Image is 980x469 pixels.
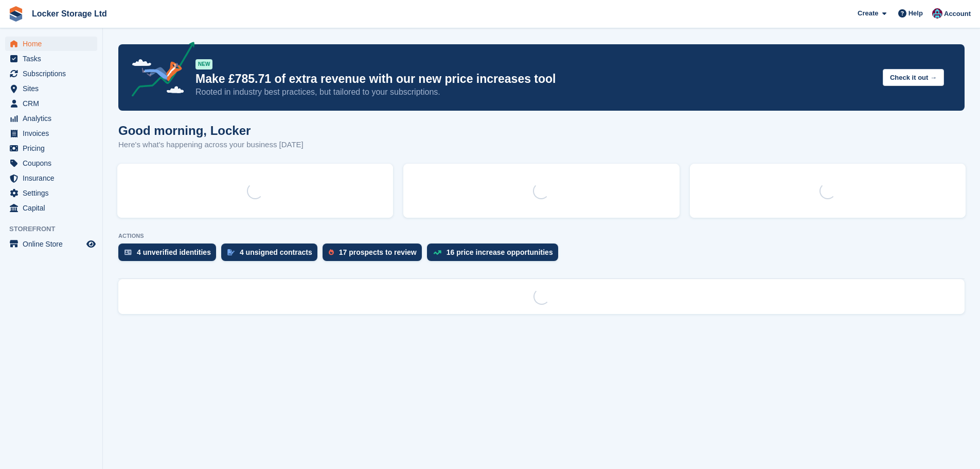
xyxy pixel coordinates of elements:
img: contract_signature_icon-13c848040528278c33f63329250d36e43548de30e8caae1d1a13099fd9432cc5.svg [227,249,235,255]
span: Online Store [23,237,84,251]
span: Storefront [9,224,102,234]
div: NEW [195,59,212,70]
a: 4 unverified identities [118,244,221,266]
a: menu [5,81,97,96]
img: price_increase_opportunities-93ffe204e8149a01c8c9dc8f82e8f89637d9d84a8eef4429ea346261dce0b2c0.svg [433,250,441,255]
div: 17 prospects to review [339,248,417,256]
img: Locker Storage Ltd [932,8,942,19]
span: Settings [23,186,84,200]
h1: Good morning, Locker [118,124,304,137]
span: Tasks [23,51,84,66]
div: 4 unsigned contracts [240,248,312,256]
a: menu [5,237,97,251]
a: Preview store [85,238,97,250]
a: menu [5,171,97,185]
a: Locker Storage Ltd [28,5,111,22]
a: 16 price increase opportunities [427,244,563,266]
span: Subscriptions [23,66,84,81]
span: Create [858,8,878,19]
span: Sites [23,81,84,96]
span: Account [944,9,971,19]
span: Invoices [23,126,84,141]
a: menu [5,156,97,170]
span: Insurance [23,171,84,185]
span: Coupons [23,156,84,170]
a: menu [5,111,97,126]
a: menu [5,201,97,215]
span: Analytics [23,111,84,126]
span: Capital [23,201,84,215]
img: stora-icon-8386f47178a22dfd0bd8f6a31ec36ba5ce8667c1dd55bd0f319d3a0aa187defe.svg [8,6,24,22]
div: 16 price increase opportunities [447,248,553,256]
a: menu [5,66,97,81]
a: menu [5,141,97,155]
img: verify_identity-adf6edd0f0f0b5bbfe63781bf79b02c33cf7c696d77639b501bdc392416b5a36.svg [124,249,132,255]
a: 17 prospects to review [323,244,427,266]
p: Make £785.71 of extra revenue with our new price increases tool [195,72,875,86]
p: Here's what's happening across your business [DATE] [118,139,304,151]
a: menu [5,126,97,141]
a: menu [5,37,97,51]
span: CRM [23,96,84,111]
a: menu [5,96,97,111]
img: prospect-51fa495bee0391a8d652442698ab0144808aea92771e9ea1ae160a38d050c398.svg [329,249,334,255]
p: ACTIONS [118,233,965,239]
a: menu [5,186,97,200]
p: Rooted in industry best practices, but tailored to your subscriptions. [195,86,875,98]
button: Check it out → [883,69,944,86]
div: 4 unverified identities [137,248,211,256]
a: menu [5,51,97,66]
span: Home [23,37,84,51]
span: Pricing [23,141,84,155]
img: price-adjustments-announcement-icon-8257ccfd72463d97f412b2fc003d46551f7dbcb40ab6d574587a9cd5c0d94... [123,42,195,100]
a: 4 unsigned contracts [221,244,323,266]
span: Help [908,8,923,19]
